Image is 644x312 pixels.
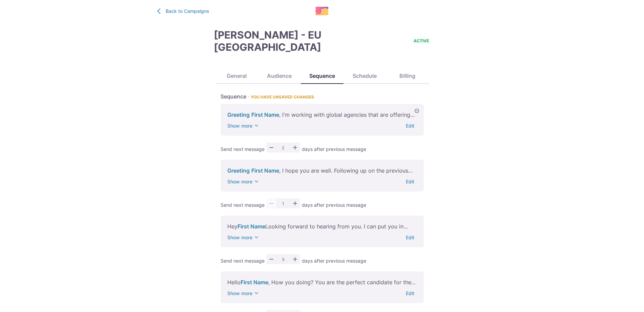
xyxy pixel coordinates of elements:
[227,166,417,175] p: , I hope you are well. Following up on the previous message, may I assist you in finding a new role?
[221,146,265,152] span: Send next message
[227,111,417,119] p: , I'm working with global agencies that are offering flexible setups and packages. Do you want to...
[302,258,366,264] span: days after previous message
[215,68,258,84] button: General
[412,106,422,116] button: Remove
[251,94,314,99] span: You have unsaved changes
[290,198,300,208] button: Add
[258,68,301,84] button: Audience
[266,142,276,153] button: Remove
[227,122,260,129] button: Show more
[403,235,417,240] button: Edit
[227,178,260,185] button: Show more
[315,7,329,15] img: logo
[290,254,300,264] button: Add
[290,142,300,153] button: Add
[237,223,265,230] span: First Name
[227,111,250,118] span: Greeting
[403,123,417,129] button: Edit
[344,68,386,84] button: Schedule
[227,278,417,286] p: Hello , How you doing? You are the perfect candidate for the companies I am working with so I am ...
[227,290,260,296] button: Show more
[412,38,431,44] span: active
[221,258,265,264] span: Send next message
[251,111,279,118] span: First Name
[302,146,366,152] span: days after previous message
[221,92,419,101] label: Sequence
[214,29,410,53] h1: [PERSON_NAME] - EU [GEOGRAPHIC_DATA]
[246,93,314,100] span: ·
[301,68,344,84] button: Sequence
[227,167,250,174] span: Greeting
[403,179,417,184] button: Edit
[227,234,260,241] button: Show more
[266,198,276,208] button: Remove
[403,290,417,296] button: Edit
[266,254,276,264] button: Remove
[251,167,279,174] span: First Name
[386,68,429,84] button: Billing
[155,7,209,15] a: Back to Campaigns
[241,279,268,286] span: First Name
[302,202,366,208] span: days after previous message
[221,202,265,208] span: Send next message
[227,222,417,230] p: Hey Looking forward to hearing from you. I can put you in touch with some of the best recruitment...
